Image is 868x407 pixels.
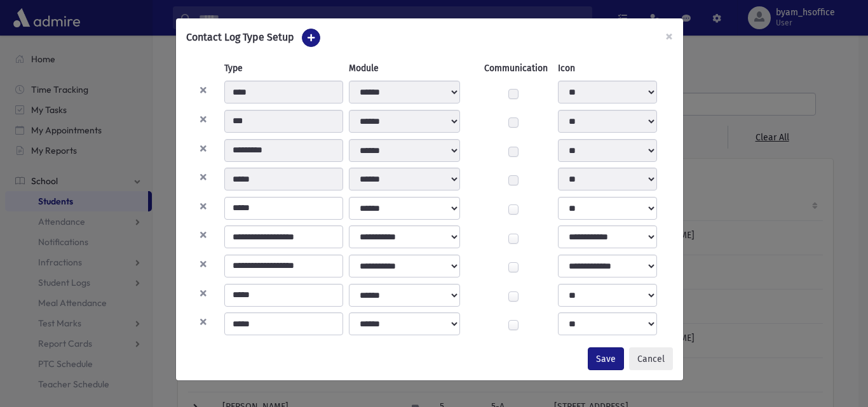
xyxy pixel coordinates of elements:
[221,58,346,78] th: Type
[588,347,624,370] button: Save
[346,58,477,78] th: Module
[655,18,683,54] button: ×
[555,58,673,78] th: Icon
[629,347,673,370] button: Cancel
[186,31,294,43] span: Contact Log Type Setup
[477,58,555,78] th: Communication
